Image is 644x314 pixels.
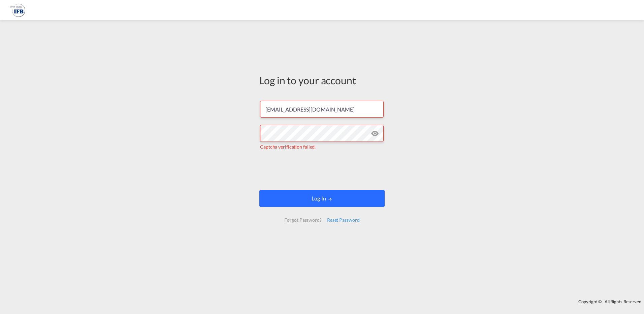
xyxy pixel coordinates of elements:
[271,157,373,183] iframe: reCAPTCHA
[10,3,25,18] img: de31bbe0256b11eebba44b54815f083d.png
[259,190,385,207] button: LOGIN
[282,214,324,226] div: Forgot Password?
[259,73,385,87] div: Log in to your account
[260,101,384,118] input: Enter email/phone number
[260,144,316,150] span: Captcha verification failed.
[324,214,362,226] div: Reset Password
[371,129,379,137] md-icon: icon-eye-off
